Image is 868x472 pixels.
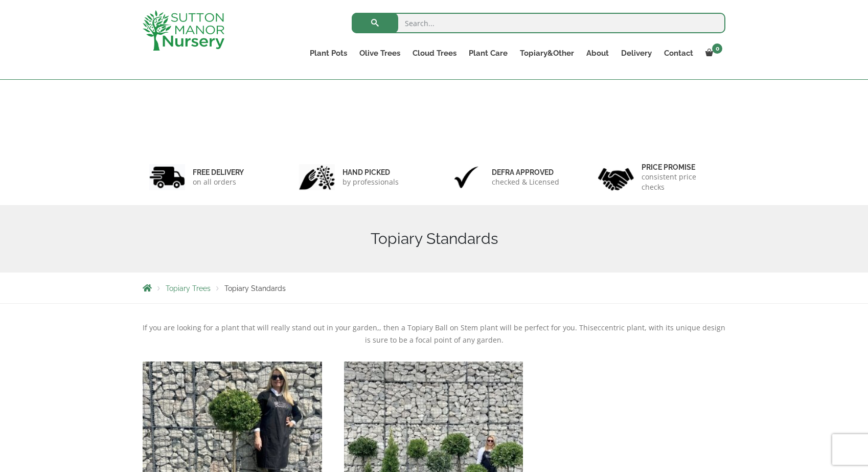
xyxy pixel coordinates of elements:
[448,164,484,190] img: 3.jpg
[642,163,719,172] h6: Price promise
[299,164,335,190] img: 2.jpg
[699,46,725,60] a: 0
[166,284,211,293] a: Topiary Trees
[342,168,399,177] h6: hand picked
[615,46,658,60] a: Delivery
[353,46,406,60] a: Olive Trees
[143,230,725,248] h1: Topiary Standards
[149,164,185,190] img: 1.jpg
[304,46,353,60] a: Plant Pots
[143,323,593,332] span: If you are looking for a plant that will really stand out in your garden,, then a Topiary Ball on...
[712,43,722,54] span: 0
[352,13,725,33] input: Search...
[463,46,514,60] a: Plant Care
[342,177,399,187] p: by professionals
[598,162,634,193] img: 4.jpg
[193,168,244,177] h6: FREE DELIVERY
[658,46,699,60] a: Contact
[224,284,286,293] span: Topiary Standards
[514,46,580,60] a: Topiary&Other
[580,46,615,60] a: About
[642,172,719,192] p: consistent price checks
[143,10,224,51] img: logo
[193,177,244,187] p: on all orders
[406,46,463,60] a: Cloud Trees
[492,168,559,177] h6: Defra approved
[492,177,559,187] p: checked & Licensed
[143,284,725,292] nav: Breadcrumbs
